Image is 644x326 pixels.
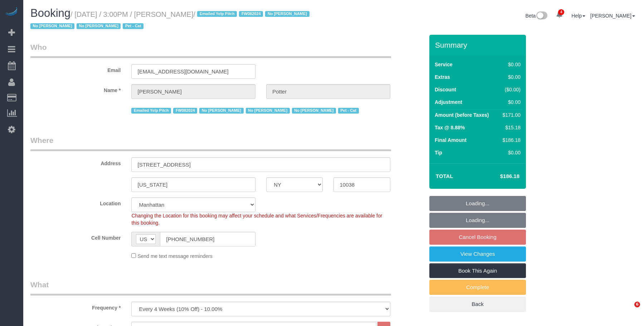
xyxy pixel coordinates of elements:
[429,246,526,262] a: View Changes
[25,197,126,207] label: Location
[435,111,489,119] label: Amount (before Taxes)
[131,177,255,192] input: City
[30,23,74,29] span: No [PERSON_NAME]
[435,41,522,49] h3: Summary
[30,7,70,19] span: Booking
[30,42,391,58] legend: Who
[435,73,450,81] label: Extras
[500,111,521,119] div: $171.00
[436,173,453,179] strong: Total
[479,173,519,179] h4: $186.18
[435,86,456,93] label: Discount
[4,7,19,17] img: Automaid Logo
[500,124,521,131] div: $15.18
[77,23,121,29] span: No [PERSON_NAME]
[435,99,462,106] label: Adjustment
[500,61,521,68] div: $0.00
[131,213,382,226] span: Changing the Location for this booking may affect your schedule and what Services/Frequencies are...
[338,108,359,114] span: Pet - Cat
[435,136,467,144] label: Final Amount
[197,11,237,17] span: Emailed Yelp Pitch
[131,64,255,79] input: Email
[239,11,263,17] span: FW082024
[265,11,309,17] span: No [PERSON_NAME]
[536,11,547,21] img: New interface
[435,61,453,68] label: Service
[620,302,637,319] iframe: Intercom live chat
[558,9,564,15] span: 4
[526,13,548,19] a: Beta
[500,149,521,156] div: $0.00
[137,253,212,259] span: Send me text message reminders
[173,108,197,114] span: FW082024
[123,23,143,29] span: Pet - Cat
[25,157,126,167] label: Address
[590,13,635,19] a: [PERSON_NAME]
[292,108,336,114] span: No [PERSON_NAME]
[25,232,126,241] label: Cell Number
[429,263,526,278] a: Book This Again
[500,86,521,93] div: ($0.00)
[30,279,391,296] legend: What
[429,297,526,312] a: Back
[131,108,171,114] span: Emailed Yelp Pitch
[634,302,640,307] span: 6
[25,302,126,311] label: Frequency *
[25,64,126,74] label: Email
[500,136,521,144] div: $186.18
[435,149,442,156] label: Tip
[500,73,521,81] div: $0.00
[552,7,566,23] a: 4
[25,84,126,94] label: Name *
[266,84,390,99] input: Last Name
[30,135,391,151] legend: Where
[131,84,255,99] input: First Name
[435,124,465,131] label: Tax @ 8.88%
[30,10,312,30] small: / [DATE] / 3:00PM / [PERSON_NAME]
[333,177,390,192] input: Zip Code
[199,108,243,114] span: No [PERSON_NAME]
[500,99,521,106] div: $0.00
[246,108,290,114] span: No [PERSON_NAME]
[571,13,585,19] a: Help
[160,232,255,246] input: Cell Number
